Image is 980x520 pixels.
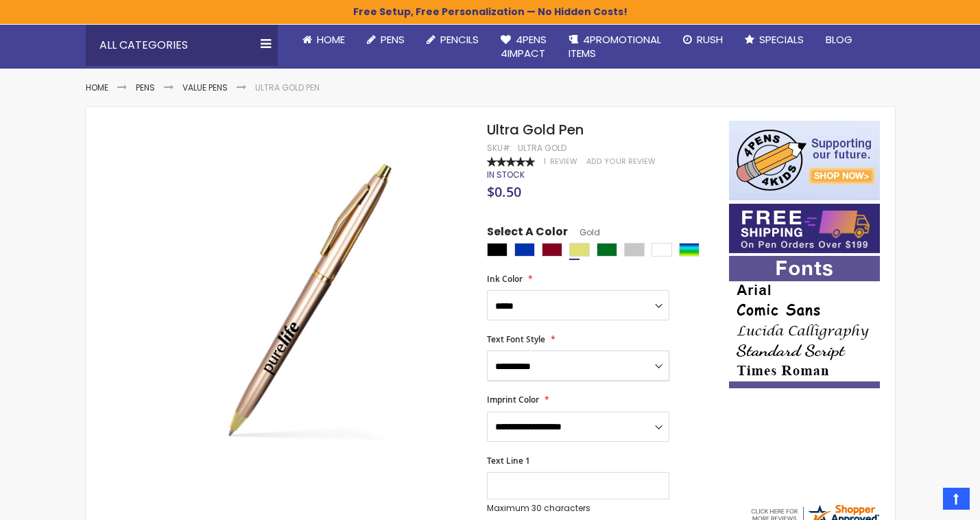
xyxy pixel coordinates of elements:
li: Ultra Gold Pen [255,82,320,93]
div: White [652,243,672,257]
strong: SKU [487,142,512,154]
a: Pens [356,25,416,55]
span: Text Line 1 [487,455,530,466]
div: Black [487,243,507,257]
span: In stock [487,169,525,180]
div: Ultra Gold [518,143,566,154]
img: Free shipping on orders over $199 [729,204,880,253]
a: 1 Review [544,156,579,167]
span: 4PROMOTIONAL ITEMS [569,32,661,60]
a: Top [943,488,970,510]
img: gold-4pg-9160_ultra_gold_side_main_1.jpg [155,141,468,454]
a: Pencils [416,25,490,55]
a: Blog [815,25,863,55]
a: Rush [672,25,734,55]
span: Home [317,32,345,47]
a: Pens [136,82,155,93]
img: font-personalization-examples [729,256,880,388]
span: 1 [544,156,546,167]
div: Green [597,243,617,257]
span: Select A Color [487,224,568,243]
a: Specials [734,25,815,55]
span: Rush [697,32,723,47]
div: Gold [569,243,590,257]
div: Assorted [679,243,700,257]
img: 4pens 4 kids [729,121,880,200]
span: $0.50 [487,182,521,201]
span: Pencils [440,32,479,47]
span: Ink Color [487,273,523,285]
span: Ultra Gold Pen [487,120,584,139]
span: Pens [381,32,405,47]
div: All Categories [86,25,278,66]
span: Imprint Color [487,394,539,405]
a: 4Pens4impact [490,25,558,69]
a: Home [291,25,356,55]
span: Gold [568,226,600,238]
div: Silver [624,243,645,257]
a: Value Pens [182,82,228,93]
div: Burgundy [542,243,562,257]
span: Specials [759,32,804,47]
div: Availability [487,169,525,180]
span: 4Pens 4impact [501,32,547,60]
a: Add Your Review [586,156,656,167]
a: 4PROMOTIONALITEMS [558,25,672,69]
div: Blue [514,243,535,257]
a: Home [86,82,108,93]
p: Maximum 30 characters [487,503,669,514]
span: Text Font Style [487,333,545,345]
span: Review [550,156,577,167]
div: 100% [487,157,535,167]
span: Blog [826,32,852,47]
